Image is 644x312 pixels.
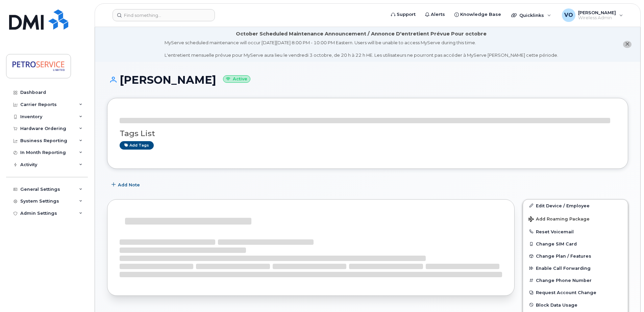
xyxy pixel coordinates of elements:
small: Active [223,75,250,83]
span: Enable Call Forwarding [536,266,591,271]
button: Request Account Change [523,286,628,298]
span: Add Roaming Package [528,216,590,223]
h1: [PERSON_NAME] [107,74,628,86]
button: Add Note [107,179,146,191]
a: Add tags [120,141,154,150]
button: Add Roaming Package [523,212,628,226]
button: Enable Call Forwarding [523,262,628,274]
button: Change Plan / Features [523,250,628,262]
div: MyServe scheduled maintenance will occur [DATE][DATE] 8:00 PM - 10:00 PM Eastern. Users will be u... [165,40,558,58]
span: Change Plan / Features [536,254,591,259]
button: Change Phone Number [523,274,628,286]
button: close notification [623,41,631,48]
h3: Tags List [120,129,616,138]
button: Reset Voicemail [523,226,628,238]
a: Edit Device / Employee [523,200,628,212]
span: Add Note [118,182,140,188]
button: Block Data Usage [523,299,628,311]
button: Change SIM Card [523,238,628,250]
div: October Scheduled Maintenance Announcement / Annonce D'entretient Prévue Pour octobre [236,30,487,37]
